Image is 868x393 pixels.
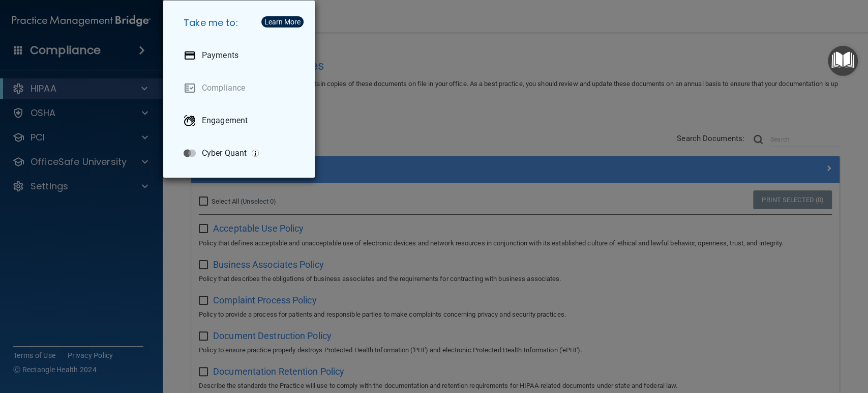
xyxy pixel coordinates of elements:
[202,116,248,126] p: Engagement
[175,106,307,135] a: Engagement
[261,16,304,27] button: Learn More
[264,18,301,25] div: Learn More
[202,50,238,61] p: Payments
[828,46,858,76] button: Open Resource Center
[175,9,307,37] h5: Take me to:
[175,41,307,70] a: Payments
[202,148,247,158] p: Cyber Quant
[175,74,307,102] a: Compliance
[175,139,307,167] a: Cyber Quant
